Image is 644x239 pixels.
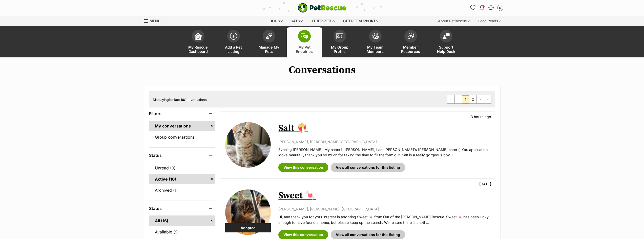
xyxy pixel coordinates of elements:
[149,153,215,158] header: Status
[301,33,308,39] img: pet-enquiries-icon-7e3ad2cf08bfb03b45e93fb7055b45f3efa6380592205ae92323e6603595dc1f.svg
[484,95,491,103] a: Last page
[358,27,393,57] a: My Team Members
[307,16,339,26] div: Other pets
[488,5,494,10] img: chat-41dd97257d64d25036548639549fe6c8038ab92f7586957e7f3b1b290dea8141.svg
[144,16,164,25] a: Menu
[278,147,490,158] p: Evening [PERSON_NAME], My name is [PERSON_NAME], I am [PERSON_NAME]'s [PERSON_NAME] carer :) You ...
[322,27,358,57] a: My Group Profile
[364,45,387,54] span: My Team Members
[149,215,215,226] a: All (16)
[195,33,202,40] img: dashboard-icon-eb2f2d2d3e046f16d808141f083e7271f6b2e854fb5c12c21221c1fb7104beca.svg
[266,16,286,26] div: Dogs
[487,4,495,12] a: Conversations
[477,95,484,103] a: Next page
[230,33,237,40] img: add-pet-listing-icon-0afa8454b4691262ce3f59096e99ab1cd57d4a30225e0717b998d2c9b9846f56.svg
[149,185,215,195] a: Archived (1)
[496,4,504,12] button: My account
[498,5,503,10] img: Out of the Woods Administrator profile pic
[149,227,215,237] a: Available (9)
[225,122,271,168] img: Salt 🍿
[469,114,491,119] p: 13 hours ago
[469,4,504,12] ul: Account quick links
[474,16,504,26] div: Good Reads
[251,27,287,57] a: Manage My Pets
[225,189,271,235] img: Sweet 🍬
[150,19,160,23] span: Menu
[149,206,215,211] header: Status
[265,33,273,39] img: manage-my-pets-icon-02211641906a0b7f246fdf0571729dbe1e7629f14944591b6c1af311fb30b64b.svg
[187,45,210,54] span: My Rescue Dashboard
[278,163,328,172] a: View this conversation
[180,98,184,102] strong: 16
[407,33,414,39] img: member-resources-icon-8e73f808a243e03378d46382f2149f9095a855e16c252ad45f914b54edf8863c.svg
[149,121,215,131] a: My conversations
[443,33,450,39] img: help-desk-icon-fdf02630f3aa405de69fd3d07c3f3aa587a6932b1a1747fa1d2bba05be0121f9.svg
[180,27,216,57] a: My Rescue Dashboard
[447,95,491,104] nav: Pagination
[169,98,170,102] strong: 1
[149,163,215,173] a: Unread (0)
[149,174,215,184] a: Active (16)
[298,3,346,13] a: PetRescue
[278,206,490,212] p: [PERSON_NAME], [PERSON_NAME], [GEOGRAPHIC_DATA]
[428,27,464,57] a: Support Help Desk
[278,214,490,225] p: Hi, and thank you for your interest in adopting Sweet 🍬 from Out of the [PERSON_NAME] Rescue. Swe...
[149,132,215,142] a: Group conversations
[469,4,477,12] a: Favourites
[278,190,316,201] a: Sweet 🍬
[447,95,454,103] span: First page
[393,27,428,57] a: Member Resources
[216,27,251,57] a: Add a Pet Listing
[258,45,280,54] span: Manage My Pets
[225,223,271,232] div: Adopted
[331,163,405,172] a: View all conversations for this listing
[435,45,458,54] span: Support Help Desk
[455,95,462,103] span: Previous page
[287,16,306,26] div: Cats
[480,5,484,10] img: notifications-46538b983faf8c2785f20acdc204bb7945ddae34d4c08c2a6579f10ce5e182be.svg
[298,3,346,13] img: logo-e224e6f780fb5917bec1dbf3a21bbac754714ae5b6737aabdf751b685950b380.svg
[462,95,469,103] span: Page 1
[336,33,343,39] img: group-profile-icon-3fa3cf56718a62981997c0bc7e787c4b2cf8bcc04b72c1350f741eb67cf2f40e.svg
[478,4,486,12] button: Notifications
[278,139,490,144] p: [PERSON_NAME], [PERSON_NAME][GEOGRAPHIC_DATA]
[287,27,322,57] a: My Pet Enquiries
[278,123,308,134] a: Salt 🍿
[222,45,245,54] span: Add a Pet Listing
[372,33,379,39] img: team-members-icon-5396bd8760b3fe7c0b43da4ab00e1e3bb1a5d9ba89233759b79545d2d3fc5d0d.svg
[479,181,491,187] p: [DATE]
[469,95,476,103] a: Page 2
[173,98,177,102] strong: 10
[149,111,215,116] header: Filters
[328,45,351,54] span: My Group Profile
[293,45,316,54] span: My Pet Enquiries
[153,98,207,102] span: Displaying to of Conversations
[399,45,422,54] span: Member Resources
[434,16,473,26] div: About PetRescue
[340,16,382,26] div: Get pet support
